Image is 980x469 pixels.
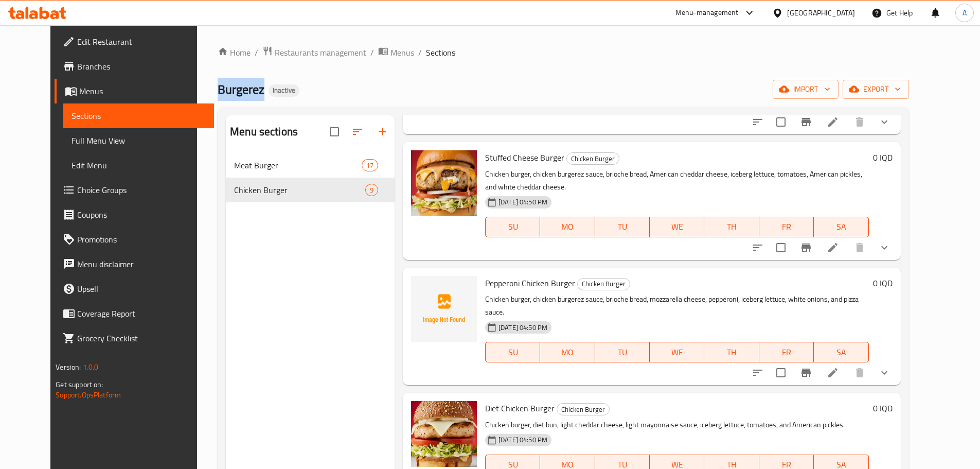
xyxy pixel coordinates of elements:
[557,404,609,415] span: Chicken Burger
[872,235,897,260] button: show more
[218,46,909,59] nav: breadcrumb
[794,235,818,260] button: Branch-specific-item
[763,345,810,360] span: FR
[654,345,700,360] span: WE
[878,241,890,254] svg: Show Choices
[540,342,595,362] button: MO
[366,185,378,195] span: 9
[873,401,893,415] h6: 0 IQD
[544,345,591,360] span: MO
[362,161,378,170] span: 17
[494,197,551,207] span: [DATE] 04:50 PM
[577,278,630,290] div: Chicken Burger
[599,219,646,234] span: TU
[759,217,814,237] button: FR
[77,36,206,48] span: Edit Restaurant
[872,110,897,134] button: show more
[847,235,872,260] button: delete
[55,227,214,252] a: Promotions
[226,149,395,206] nav: Menu sections
[55,252,214,276] a: Menu disclaimer
[794,110,818,134] button: Branch-specific-item
[72,159,206,171] span: Edit Menu
[708,219,755,234] span: TH
[411,401,477,467] img: Diet Chicken Burger
[745,360,770,385] button: sort-choices
[485,419,869,431] p: Chicken burger, diet bun, light cheddar cheese, light mayonnaise sauce, iceberg lettuce, tomatoes...
[365,184,378,196] div: items
[490,345,536,360] span: SU
[226,178,395,202] div: Chicken Burger9
[83,360,99,374] span: 1.0.0
[77,258,206,270] span: Menu disclaimer
[566,152,619,165] div: Chicken Burger
[390,46,414,59] span: Menus
[675,7,739,19] div: Menu-management
[269,84,299,97] div: Inactive
[814,217,868,237] button: SA
[79,85,206,97] span: Menus
[234,159,362,171] span: Meat Burger
[485,275,575,291] span: Pepperoni Chicken Burger
[708,345,755,360] span: TH
[55,202,214,227] a: Coupons
[485,293,869,319] p: Chicken burger, chicken burgerez sauce, brioche bread, mozzarella cheese, pepperoni, iceberg lett...
[781,83,830,96] span: import
[77,283,206,295] span: Upsell
[218,78,264,101] span: Burgerez
[827,116,839,128] a: Edit menu item
[787,7,855,19] div: [GEOGRAPHIC_DATA]
[818,345,864,360] span: SA
[873,150,893,165] h6: 0 IQD
[378,46,414,59] a: Menus
[654,219,700,234] span: WE
[963,7,967,19] span: A
[362,159,378,171] div: items
[485,401,555,416] span: Diet Chicken Burger
[847,110,872,134] button: delete
[485,342,540,362] button: SU
[77,209,206,221] span: Coupons
[55,79,214,103] a: Menus
[226,153,395,178] div: Meat Burger17
[418,46,422,59] li: /
[485,150,564,165] span: Stuffed Cheese Burger
[745,110,770,134] button: sort-choices
[595,217,650,237] button: TU
[851,83,901,96] span: export
[818,219,864,234] span: SA
[494,435,551,445] span: [DATE] 04:50 PM
[567,153,619,165] span: Chicken Burger
[770,237,792,258] span: Select to update
[269,86,299,95] span: Inactive
[794,360,818,385] button: Branch-specific-item
[262,46,366,59] a: Restaurants management
[63,103,214,128] a: Sections
[814,342,868,362] button: SA
[72,110,206,122] span: Sections
[218,46,251,59] a: Home
[345,119,370,144] span: Sort sections
[55,301,214,326] a: Coverage Report
[411,276,477,342] img: Pepperoni Chicken Burger
[55,326,214,351] a: Grocery Checklist
[650,217,704,237] button: WE
[426,46,455,59] span: Sections
[847,360,872,385] button: delete
[370,119,395,144] button: Add section
[557,403,610,415] div: Chicken Burger
[77,332,206,344] span: Grocery Checklist
[77,233,206,246] span: Promotions
[77,307,206,320] span: Coverage Report
[77,184,206,196] span: Choice Groups
[650,342,704,362] button: WE
[55,276,214,301] a: Upsell
[773,80,839,99] button: import
[878,116,890,128] svg: Show Choices
[234,184,365,196] span: Chicken Burger
[599,345,646,360] span: TU
[595,342,650,362] button: TU
[759,342,814,362] button: FR
[56,360,81,374] span: Version:
[544,219,591,234] span: MO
